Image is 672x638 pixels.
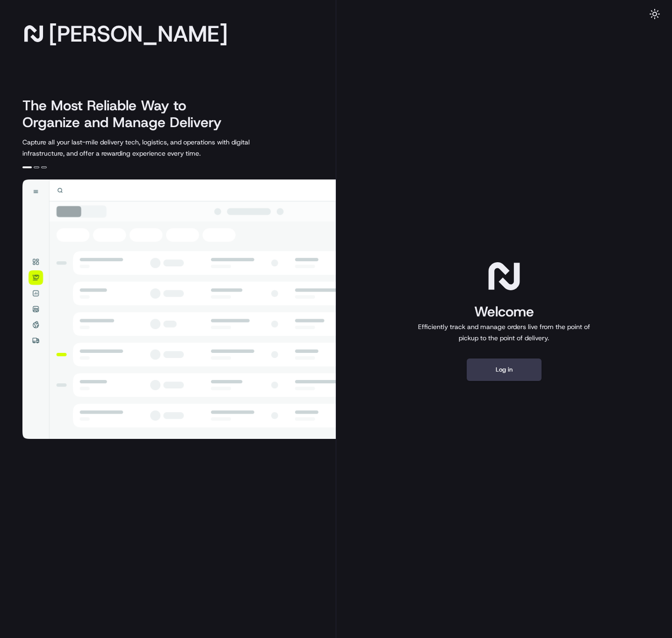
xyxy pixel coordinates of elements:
p: Efficiently track and manage orders live from the point of pickup to the point of delivery. [414,321,594,344]
h2: The Most Reliable Way to Organize and Manage Delivery [22,97,232,131]
img: illustration [22,179,336,439]
h1: Welcome [414,302,594,321]
button: Log in [467,358,542,381]
span: [PERSON_NAME] [49,24,228,43]
p: Capture all your last-mile delivery tech, logistics, and operations with digital infrastructure, ... [22,136,292,159]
